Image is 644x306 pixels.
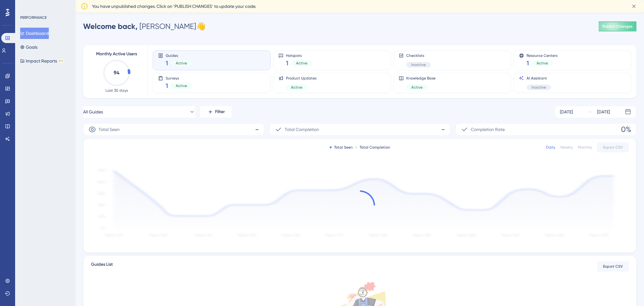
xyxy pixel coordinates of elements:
span: Checklists [406,53,431,58]
button: Export CSV [597,261,629,271]
div: Total Completion [355,145,390,150]
span: Inactive [532,85,546,90]
span: Total Seen [99,126,120,133]
span: Total Completion [285,126,319,133]
span: Monthly Active Users [96,50,137,58]
button: All Guides [83,106,195,118]
span: Active [537,61,548,66]
span: Guides [166,53,192,57]
span: 1 [527,59,529,68]
button: Export CSV [597,142,629,152]
span: Publish Changes [602,24,633,29]
span: Surveys [166,76,192,80]
span: Active [291,85,302,90]
div: Total Seen [330,145,353,150]
span: Product Updates [286,76,316,81]
span: 1 [166,59,168,68]
span: 1 [286,59,288,68]
div: [DATE] [560,108,573,116]
span: Last 30 days [105,88,128,93]
div: PERFORMANCE [20,15,47,20]
span: 1 [166,81,168,90]
span: Knowledge Base [406,76,436,81]
span: Guides List [91,261,113,272]
span: Hotspots [286,53,312,57]
span: 0% [621,124,631,134]
span: All Guides [83,108,103,116]
div: Monthly [578,145,592,150]
button: Publish Changes [599,21,636,31]
span: Inactive [411,62,426,67]
span: Export CSV [603,264,623,269]
text: 94 [114,70,120,76]
span: Active [411,85,423,90]
button: Goals [20,41,37,53]
div: [PERSON_NAME] 👋 [83,21,206,31]
span: Active [296,61,307,66]
span: Welcome back, [83,22,138,31]
span: Active [176,61,187,66]
span: You have unpublished changes. Click on ‘PUBLISH CHANGES’ to update your code. [92,3,256,10]
button: Dashboard [20,28,49,39]
div: [DATE] [597,108,610,116]
span: AI Assistant [527,76,551,81]
button: Impact ReportsBETA [20,55,64,67]
div: Weekly [560,145,573,150]
span: - [255,124,259,134]
span: Export CSV [603,145,623,150]
span: - [441,124,445,134]
div: BETA [58,59,64,63]
span: Resource Centers [527,53,557,57]
div: Daily [546,145,555,150]
span: Filter [215,108,225,116]
span: Active [176,83,187,88]
span: Completion Rate [471,126,505,133]
button: Filter [200,106,232,118]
